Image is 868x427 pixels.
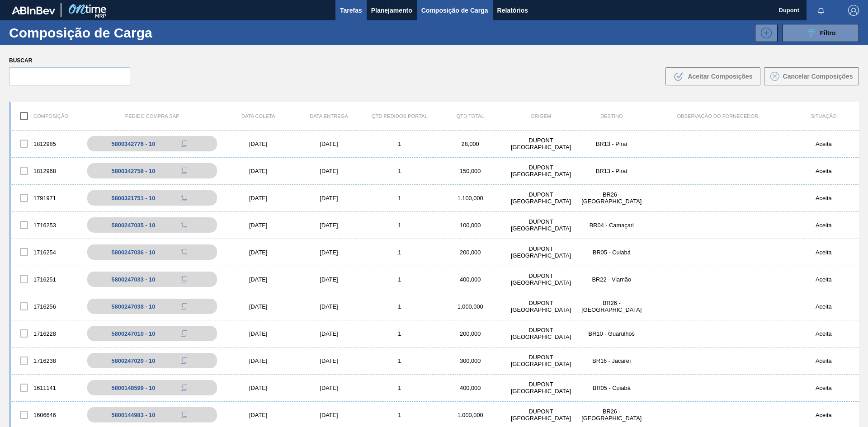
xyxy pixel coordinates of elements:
[576,141,647,147] div: BR13 - Piraí
[175,355,193,366] div: Copiar
[435,141,505,147] div: 28,000
[576,168,647,174] div: BR13 - Piraí
[112,222,156,229] div: 5800247035 - 10
[782,24,859,42] button: Filtro
[505,245,576,259] div: DUPONT BRASIL
[223,222,293,229] div: [DATE]
[750,24,778,42] div: Nova Composição
[223,141,293,147] div: [DATE]
[505,191,576,205] div: DUPONT BRASIL
[11,188,81,207] div: 1791971
[435,357,505,364] div: 300,000
[11,351,81,370] div: 1716238
[11,243,81,262] div: 1716254
[112,385,156,391] div: 5800148599 - 10
[435,113,505,119] div: Qtd Total
[576,276,647,283] div: BR22 - Viamão
[505,408,576,422] div: DUPONT BRASIL
[435,276,505,283] div: 400,000
[223,385,293,391] div: [DATE]
[11,134,81,153] div: 1812985
[293,276,364,283] div: [DATE]
[788,222,859,229] div: Aceita
[505,218,576,232] div: DUPONT BRASIL
[9,54,130,67] label: Buscar
[364,412,435,418] div: 1
[576,408,647,422] div: BR26 - Uberlândia
[364,222,435,229] div: 1
[421,5,488,16] span: Composição de Carga
[293,385,364,391] div: [DATE]
[788,113,859,119] div: Situação
[505,164,576,178] div: DUPONT BRASIL
[435,168,505,174] div: 150,000
[293,303,364,310] div: [DATE]
[364,330,435,337] div: 1
[293,249,364,256] div: [DATE]
[764,67,859,85] button: Cancelar Composições
[293,357,364,364] div: [DATE]
[175,409,193,420] div: Copiar
[223,303,293,310] div: [DATE]
[223,412,293,418] div: [DATE]
[505,113,576,119] div: Origem
[788,249,859,256] div: Aceita
[435,385,505,391] div: 400,000
[223,357,293,364] div: [DATE]
[11,297,81,316] div: 1716256
[497,5,528,16] span: Relatórios
[788,303,859,310] div: Aceita
[175,220,193,230] div: Copiar
[112,357,156,364] div: 5800247020 - 10
[505,137,576,150] div: DUPONT BRASIL
[788,385,859,391] div: Aceita
[788,330,859,337] div: Aceita
[364,357,435,364] div: 1
[807,4,835,17] button: Notificações
[783,73,853,80] span: Cancelar Composições
[9,28,158,38] h1: Composição de Carga
[364,276,435,283] div: 1
[112,303,156,310] div: 5800247038 - 10
[340,5,362,16] span: Tarefas
[820,29,836,37] span: Filtro
[576,385,647,391] div: BR05 - Cuiabá
[364,168,435,174] div: 1
[175,274,193,285] div: Copiar
[223,195,293,202] div: [DATE]
[435,249,505,256] div: 200,000
[12,6,55,14] img: TNhmsLtSVTkK8tSr43FrP2fwEKptu5GPRR3wAAAABJRU5ErkJggg==
[788,276,859,283] div: Aceita
[435,330,505,337] div: 200,000
[505,272,576,286] div: DUPONT BRASIL
[505,300,576,313] div: DUPONT BRASIL
[112,249,156,256] div: 5800247036 - 10
[175,247,193,258] div: Copiar
[576,330,647,337] div: BR10 - Guarulhos
[576,222,647,229] div: BR04 - Camaçari
[293,168,364,174] div: [DATE]
[788,412,859,418] div: Aceita
[576,357,647,364] div: BR16 - Jacareí
[112,168,156,174] div: 5800342758 - 10
[364,195,435,202] div: 1
[11,378,81,397] div: 1611141
[505,354,576,367] div: DUPONT BRASIL
[112,195,156,202] div: 5800321751 - 10
[788,141,859,147] div: Aceita
[505,327,576,340] div: DUPONT BRASIL
[81,113,223,119] div: Pedido Compra SAP
[112,412,156,418] div: 5800144983 - 10
[175,328,193,339] div: Copiar
[364,113,435,119] div: Qtd Pedidos Portal
[505,381,576,394] div: DUPONT BRASIL
[364,385,435,391] div: 1
[293,113,364,119] div: Data entrega
[175,165,193,176] div: Copiar
[11,324,81,343] div: 1716228
[175,382,193,393] div: Copiar
[788,195,859,202] div: Aceita
[11,107,81,126] div: Composição
[364,303,435,310] div: 1
[223,330,293,337] div: [DATE]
